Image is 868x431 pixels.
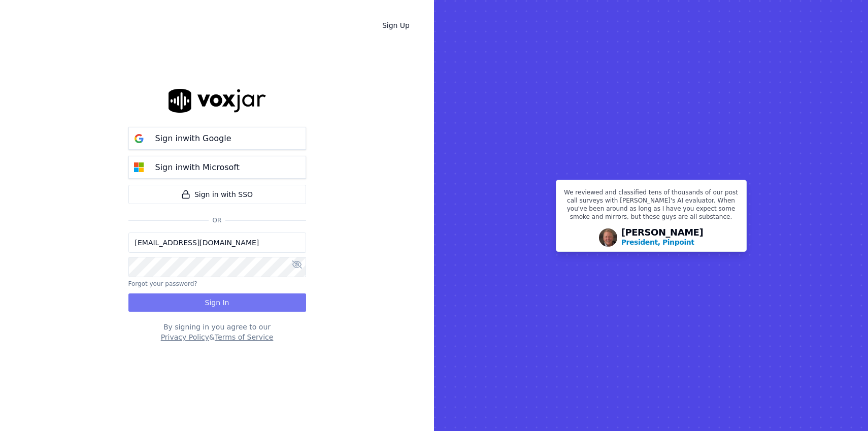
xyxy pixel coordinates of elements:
p: Sign in with Microsoft [155,161,240,174]
p: We reviewed and classified tens of thousands of our post call surveys with [PERSON_NAME]'s AI eva... [562,188,740,225]
img: Avatar [599,228,617,247]
span: Or [209,216,226,224]
p: President, Pinpoint [621,237,694,247]
div: [PERSON_NAME] [621,228,704,247]
a: Sign Up [374,16,418,35]
p: Sign in with Google [155,132,231,145]
button: Sign In [128,293,306,312]
div: By signing in you agree to our & [128,322,306,342]
img: microsoft Sign in button [129,157,149,178]
button: Sign inwith Google [128,127,306,150]
button: Forgot your password? [128,280,197,288]
img: logo [169,89,266,113]
button: Sign inwith Microsoft [128,156,306,179]
a: Sign in with SSO [128,185,306,204]
button: Privacy Policy [161,332,209,342]
input: Email [128,233,306,253]
img: google Sign in button [129,128,149,149]
button: Terms of Service [215,332,273,342]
